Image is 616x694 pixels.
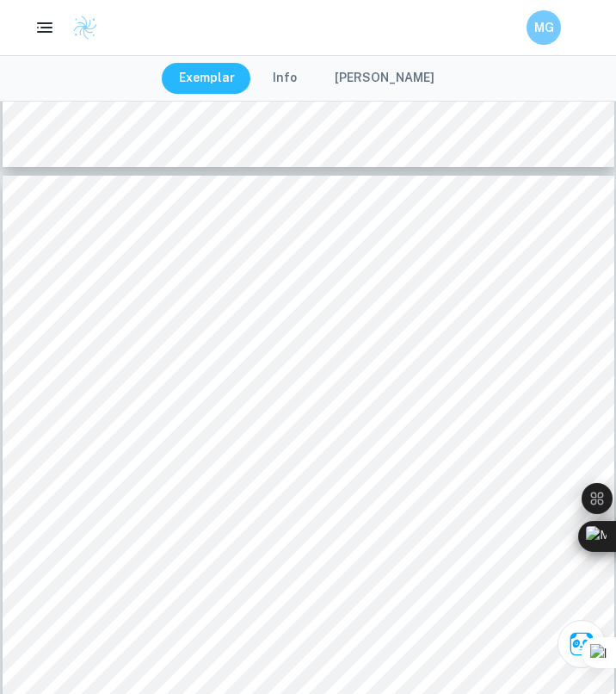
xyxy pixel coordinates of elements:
h6: MG [534,18,554,37]
button: MG [527,10,561,45]
img: Clastify logo [72,15,98,40]
button: Info [256,63,314,94]
button: Exemplar [162,63,252,94]
button: [PERSON_NAME] [317,63,452,94]
a: Clastify logo [62,15,98,40]
button: Ask Clai [557,620,606,668]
